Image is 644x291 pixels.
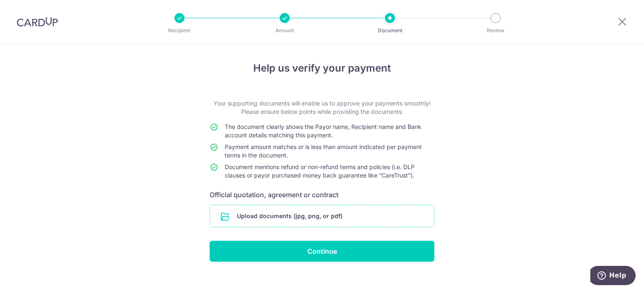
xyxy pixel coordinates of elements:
span: Document mentions refund or non-refund terms and policies (i.e. DLP clauses or payor purchased mo... [225,163,415,179]
iframe: Opens a widget where you can find more information [590,266,636,287]
h4: Help us verify your payment [210,61,434,76]
p: Recipient [148,26,210,35]
div: Upload documents (jpg, png, or pdf) [210,205,434,227]
h6: Official quotation, agreement or contract [210,190,434,200]
span: Payment amount matches or is less than amount indicated per payment terms in the document. [225,143,422,159]
img: CardUp [17,17,58,27]
p: Review [465,26,527,35]
p: Document [359,26,421,35]
p: Amount [254,26,316,35]
input: Continue [210,241,434,262]
span: The document clearly shows the Payor name, Recipient name and Bank account details matching this ... [225,123,421,139]
p: Your supporting documents will enable us to approve your payments smoothly! Please ensure below p... [210,99,434,116]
